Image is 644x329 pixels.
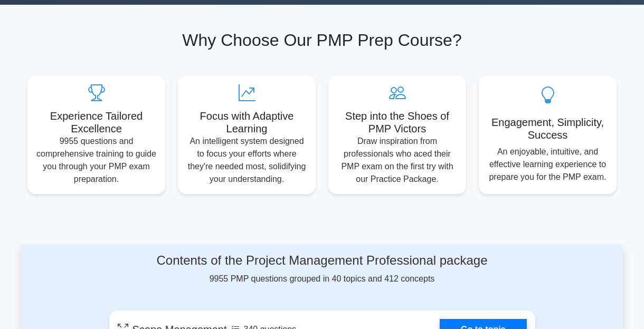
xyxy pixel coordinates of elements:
[186,135,307,186] p: An intelligent system designed to focus your efforts where they're needed most, solidifying your ...
[337,110,458,135] h5: Step into the Shoes of PMP Victors
[487,146,608,183] p: An enjoyable, intuitive, and effective learning experience to prepare you for the PMP exam.
[36,110,157,135] h5: Experience Tailored Excellence
[109,253,535,285] div: 9955 PMP questions grouped in 40 topics and 412 concepts
[27,30,617,50] h2: Why Choose Our PMP Prep Course?
[109,253,535,268] h4: Contents of the Project Management Professional package
[337,135,458,186] p: Draw inspiration from professionals who aced their PMP exam on the first try with our Practice Pa...
[36,135,157,186] p: 9955 questions and comprehensive training to guide you through your PMP exam preparation.
[186,110,307,135] h5: Focus with Adaptive Learning
[487,116,608,141] h5: Engagement, Simplicity, Success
